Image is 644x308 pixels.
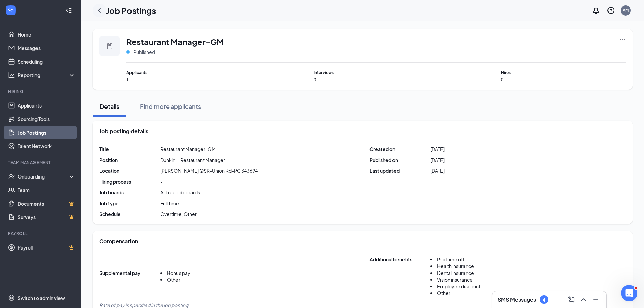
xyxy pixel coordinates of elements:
div: Hiring [8,89,74,94]
span: Published on [369,157,430,163]
a: SurveysCrown [18,210,75,224]
span: 1 [126,77,251,83]
div: Details [99,102,120,111]
a: DocumentsCrown [18,197,75,210]
svg: Ellipses [619,36,626,43]
svg: Settings [8,294,15,301]
button: ChevronUp [578,294,589,305]
span: Schedule [99,211,160,217]
span: Other [437,290,450,296]
div: 4 [543,297,545,303]
span: Job boards [99,189,160,196]
svg: Notifications [592,6,600,15]
div: Onboarding [18,173,70,180]
iframe: Intercom live chat [621,285,637,301]
h3: SMS Messages [498,296,536,303]
span: Other [167,277,180,283]
span: Applicants [126,69,251,76]
span: Job posting details [99,127,148,135]
span: Interviews [314,69,438,76]
span: Health insurance [437,263,474,269]
span: Additional benefits [369,256,430,301]
a: Applicants [18,99,75,112]
span: All free job boards [160,189,200,196]
span: Hiring process [99,178,160,185]
span: Overtime, Other [160,211,197,217]
a: Job Postings [18,126,75,139]
a: Messages [18,41,75,55]
span: Restaurant Manager-GM [160,146,216,152]
span: Employee discount [437,283,480,289]
svg: QuestionInfo [607,6,615,15]
span: [DATE] [430,167,445,174]
span: Published [133,49,155,55]
span: Bonus pay [167,270,190,276]
span: Restaurant Manager-GM [126,36,224,47]
a: PayrollCrown [18,241,75,254]
span: Paid time off [437,256,465,262]
button: Minimize [590,294,601,305]
svg: Minimize [592,295,600,304]
svg: Analysis [8,72,15,78]
svg: Clipboard [105,42,114,50]
a: Scheduling [18,55,75,68]
span: 0 [501,77,626,83]
span: [DATE] [430,146,445,152]
h1: Job Postings [106,5,156,16]
svg: WorkstreamLogo [7,7,14,14]
span: Compensation [99,238,138,245]
div: Team Management [8,160,74,165]
span: - [160,178,163,185]
span: Position [99,157,160,163]
div: Payroll [8,231,74,236]
a: Sourcing Tools [18,112,75,126]
div: Find more applicants [140,102,201,111]
a: Home [18,28,75,41]
span: Dunkin' - Restaurant Manager [160,157,225,163]
svg: ChevronUp [579,295,588,304]
span: Created on [369,146,430,152]
span: Full Time [160,200,179,207]
span: Job type [99,200,160,207]
span: 0 [314,77,438,83]
svg: ComposeMessage [567,295,575,304]
span: Vision insurance [437,277,473,283]
svg: Collapse [65,7,72,14]
a: Talent Network [18,139,75,153]
div: Reporting [18,72,76,78]
div: Switch to admin view [18,294,65,301]
span: Supplemental pay [99,269,160,288]
button: ComposeMessage [566,294,577,305]
span: [DATE] [430,157,445,163]
span: Title [99,146,160,152]
span: Rate of pay is specified in the job posting [99,302,188,308]
a: Team [18,183,75,197]
span: Dental insurance [437,270,474,276]
span: [PERSON_NAME] QSR-Union Rd-PC 343694 [160,167,258,174]
div: AM [623,7,629,13]
svg: UserCheck [8,173,15,180]
span: Hires [501,69,626,76]
span: Location [99,167,160,174]
span: Last updated [369,167,430,174]
svg: ChevronLeft [95,6,103,15]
